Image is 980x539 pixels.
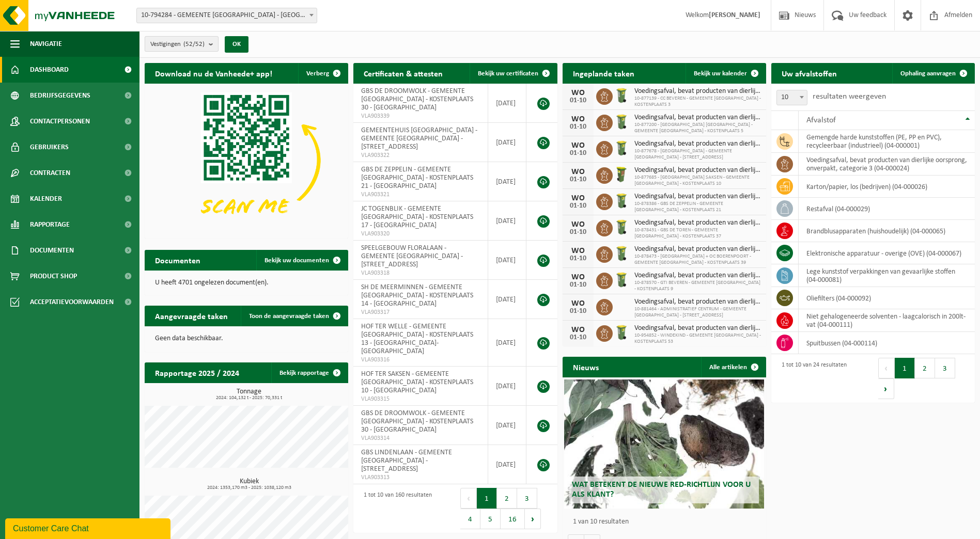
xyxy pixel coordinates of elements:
h2: Aangevraagde taken [145,306,238,326]
td: niet gehalogeneerde solventen - laagcalorisch in 200lt-vat (04-000111) [799,309,975,332]
td: [DATE] [488,123,527,162]
span: Contactpersonen [30,108,90,134]
span: GBS DE ZEPPELIN - GEMEENTE [GEOGRAPHIC_DATA] - KOSTENPLAATS 21 - [GEOGRAPHIC_DATA] [361,166,473,190]
span: VLA903339 [361,112,479,120]
td: oliefilters (04-000092) [799,287,975,309]
button: 3 [517,488,537,509]
h2: Nieuws [563,357,609,377]
a: Ophaling aanvragen [892,63,974,84]
button: 1 [895,358,915,378]
strong: [PERSON_NAME] [709,11,760,19]
p: U heeft 4701 ongelezen document(en). [155,279,338,287]
a: Bekijk uw certificaten [470,63,556,84]
span: VLA903321 [361,191,479,199]
label: resultaten weergeven [813,92,886,101]
td: [DATE] [488,162,527,201]
td: [DATE] [488,84,527,123]
td: karton/papier, los (bedrijven) (04-000026) [799,176,975,198]
td: restafval (04-000029) [799,198,975,220]
img: WB-0140-HPE-GN-50 [613,245,630,262]
span: VLA903320 [361,230,479,238]
span: Voedingsafval, bevat producten van dierlijke oorsprong, onverpakt, categorie 3 [634,272,761,280]
span: HOF TER WELLE - GEMEENTE [GEOGRAPHIC_DATA] - KOSTENPLAATS 13 - [GEOGRAPHIC_DATA]-[GEOGRAPHIC_DATA] [361,323,473,355]
span: 10-877678 - [GEOGRAPHIC_DATA] - GEMEENTE [GEOGRAPHIC_DATA] - [STREET_ADDRESS] [634,148,761,161]
span: 10-877200 - [GEOGRAPHIC_DATA] [GEOGRAPHIC_DATA] - GEMEENTE [GEOGRAPHIC_DATA] - KOSTENPLAATS 5 [634,122,761,134]
td: gemengde harde kunststoffen (PE, PP en PVC), recycleerbaar (industrieel) (04-000001) [799,130,975,153]
div: 01-10 [568,123,588,131]
span: 2024: 1353,170 m3 - 2025: 1038,120 m3 [150,485,348,490]
a: Bekijk uw documenten [256,250,347,271]
div: WO [568,141,588,150]
div: 01-10 [568,229,588,236]
td: [DATE] [488,367,527,406]
count: (52/52) [183,41,205,47]
img: WB-0060-HPE-GN-50 [613,166,630,183]
img: WB-0140-HPE-GN-50 [613,113,630,131]
span: HOF TER SAKSEN - GEMEENTE [GEOGRAPHIC_DATA] - KOSTENPLAATS 10 - [GEOGRAPHIC_DATA] [361,370,473,394]
p: 1 van 10 resultaten [573,518,761,526]
span: Navigatie [30,31,62,57]
span: VLA903314 [361,434,479,442]
h2: Download nu de Vanheede+ app! [145,63,283,83]
button: OK [225,36,248,53]
span: VLA903315 [361,395,479,403]
span: Voedingsafval, bevat producten van dierlijke oorsprong, onverpakt, categorie 3 [634,140,761,148]
span: VLA903316 [361,356,479,364]
span: 10-878473 - [GEOGRAPHIC_DATA] + OC BOERENPOORT - GEMEENTE [GEOGRAPHIC_DATA] - KOSTENPLAATS 39 [634,253,761,266]
button: 4 [460,509,480,529]
h2: Rapportage 2025 / 2024 [145,362,250,383]
td: lege kunststof verpakkingen van gevaarlijke stoffen (04-000081) [799,264,975,287]
td: brandblusapparaten (huishoudelijk) (04-000065) [799,220,975,242]
span: VLA903318 [361,269,479,277]
button: Previous [460,488,477,509]
h2: Ingeplande taken [563,63,645,83]
img: Download de VHEPlus App [145,84,348,236]
span: Acceptatievoorwaarden [30,289,114,315]
span: Afvalstof [806,116,836,124]
img: WB-0140-HPE-GN-50 [613,271,630,289]
h3: Tonnage [150,388,348,401]
span: 10-878570 - GTI BEVEREN - GEMEENTE [GEOGRAPHIC_DATA] - KOSTENPLAATS 9 [634,280,761,292]
div: 01-10 [568,150,588,157]
div: 01-10 [568,255,588,262]
span: Voedingsafval, bevat producten van dierlijke oorsprong, onverpakt, categorie 3 [634,298,761,306]
span: Toon de aangevraagde taken [249,313,329,320]
span: 10-878386 - GBS DE ZEPPELIN - GEMEENTE [GEOGRAPHIC_DATA] - KOSTENPLAATS 21 [634,201,761,213]
span: 10 [776,90,807,105]
span: Voedingsafval, bevat producten van dierlijke oorsprong, onverpakt, categorie 3 [634,114,761,122]
div: WO [568,194,588,202]
img: WB-0140-HPE-GN-50 [613,192,630,210]
button: Previous [878,358,895,378]
td: [DATE] [488,201,527,241]
span: 10-794284 - GEMEENTE BEVEREN - BEVEREN-WAAS [137,8,317,23]
img: WB-0140-HPE-GN-50 [613,139,630,157]
span: Gebruikers [30,134,69,160]
span: GBS DE DROOMWOLK - GEMEENTE [GEOGRAPHIC_DATA] - KOSTENPLAATS 30 - [GEOGRAPHIC_DATA] [361,87,473,112]
a: Bekijk rapportage [271,362,347,383]
div: 01-10 [568,334,588,341]
span: Wat betekent de nieuwe RED-richtlijn voor u als klant? [572,481,751,499]
span: Voedingsafval, bevat producten van dierlijke oorsprong, onverpakt, categorie 3 [634,193,761,201]
span: 10-954852 - WINDEKIND - GEMEENTE [GEOGRAPHIC_DATA] - KOSTENPLAATS 53 [634,332,761,345]
td: voedingsafval, bevat producten van dierlijke oorsprong, onverpakt, categorie 3 (04-000024) [799,153,975,176]
h2: Certificaten & attesten [353,63,453,83]
span: Dashboard [30,57,69,83]
div: 01-10 [568,176,588,183]
a: Bekijk uw kalender [686,63,765,84]
span: Vestigingen [150,37,205,52]
h2: Documenten [145,250,211,270]
h3: Kubiek [150,478,348,490]
span: Kalender [30,186,62,212]
td: [DATE] [488,319,527,367]
span: Bekijk uw certificaten [478,70,538,77]
span: GEMEENTEHUIS [GEOGRAPHIC_DATA] - GEMEENTE [GEOGRAPHIC_DATA] - [STREET_ADDRESS] [361,126,477,151]
span: Voedingsafval, bevat producten van dierlijke oorsprong, onverpakt, categorie 3 [634,166,761,175]
span: Bekijk uw kalender [694,70,747,77]
button: Verberg [298,63,347,84]
p: Geen data beschikbaar. [155,335,338,342]
img: WB-0140-HPE-GN-50 [613,324,630,341]
span: Bedrijfsgegevens [30,83,90,108]
span: Ophaling aanvragen [900,70,956,77]
span: Product Shop [30,263,77,289]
